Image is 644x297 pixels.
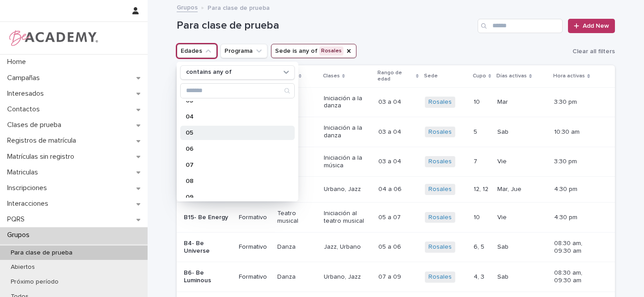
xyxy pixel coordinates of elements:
a: Rosales [428,214,452,221]
p: Iniciación a la danza [324,95,371,110]
p: Mar [497,97,510,106]
button: Edades [177,44,217,58]
p: PQRS [4,215,32,224]
a: Grupos [177,2,198,12]
p: Formativo [239,273,270,281]
p: 6, 5 [474,242,486,251]
p: 05 a 07 [378,212,402,221]
p: Jazz, Urbano [324,243,371,251]
a: Rosales [428,186,452,193]
p: Formativo [239,243,270,251]
tr: B19- Be EndlessMini beMúsicaIniciación a la música03 a 0403 a 04 Rosales 77 VieVie 3:30 pm [177,147,615,177]
p: 7 [474,156,479,165]
p: Matrículas sin registro [4,153,81,161]
a: Rosales [428,243,452,251]
p: Clases [323,71,340,81]
p: 04 a 06 [378,184,403,193]
p: 4:30 pm [554,214,601,221]
p: Rango de edad [377,68,414,85]
p: Formativo [239,214,270,221]
p: 06 [186,146,280,152]
tr: B6- Be LuminousFormativoDanzaUrbano, Jazz07 a 0907 a 09 Rosales 4, 34, 3 SabSab 08:30 am, 09:30 am [177,262,615,292]
input: Search [181,84,294,98]
p: 4, 3 [474,272,486,281]
p: Clases de prueba [4,121,68,129]
p: Inscripciones [4,184,54,192]
p: 08:30 am, 09:30 am [554,240,601,255]
p: Para clase de prueba [4,249,80,257]
p: 08 [186,178,280,184]
p: Vie [497,212,508,221]
p: B15- Be Energy [184,214,232,221]
p: Contactos [4,105,47,114]
p: Hora activas [553,71,585,81]
p: Interesados [4,89,51,98]
p: 03 a 04 [378,97,403,106]
input: Search [478,19,563,33]
p: B6- Be Luminous [184,269,232,284]
p: Interacciones [4,199,55,208]
p: Sab [497,127,510,136]
p: Teatro musical [277,210,317,225]
p: Danza [277,243,317,251]
tr: B15- Be EnergyFormativoTeatro musicalIniciación al teatro musical05 a 0705 a 07 Rosales 1010 VieV... [177,203,615,233]
p: Mar, Jue [497,184,523,193]
a: Add New [568,19,615,33]
p: Danza [277,273,317,281]
a: Rosales [428,128,452,136]
p: Urbano, Jazz [324,186,371,193]
p: Para clase de prueba [208,2,270,12]
button: Clear all filters [569,45,615,58]
p: 04 [186,114,280,120]
h1: Para clase de prueba [177,19,474,32]
tr: B2- Be CelestialMini beDanzaIniciación a la danza03 a 0403 a 04 Rosales 1010 MarMar 3:30 pm [177,87,615,117]
tr: B2.2- Be MysticMini beDanzaIniciación a la danza03 a 0403 a 04 Rosales 55 SabSab 10:30 am [177,117,615,147]
div: Search [180,83,295,98]
p: 10:30 am [554,128,601,136]
span: Add New [583,23,609,29]
p: 12, 12 [474,184,490,193]
p: 03 a 04 [378,127,403,136]
p: Registros de matrícula [4,136,83,145]
p: 3:30 pm [554,158,601,165]
p: B4- Be Universe [184,240,232,255]
p: contains any of [186,68,232,76]
p: Sab [497,242,510,251]
p: 07 [186,162,280,168]
p: 10 [474,97,482,106]
tr: B3- Be StellarFormativoDanzaUrbano, Jazz04 a 0604 a 06 Rosales 12, 1212, 12 Mar, JueMar, Jue 4:30 pm [177,177,615,203]
p: Sede [424,71,438,81]
a: Rosales [428,273,452,281]
p: Home [4,58,33,66]
p: 05 [186,130,280,136]
a: Rosales [428,98,452,106]
p: Grupos [4,231,37,239]
p: 07 a 09 [378,272,403,281]
button: Sede [271,44,356,58]
p: 08:30 am, 09:30 am [554,269,601,284]
p: Sab [497,272,510,281]
p: Campañas [4,74,47,82]
p: Vie [497,156,508,165]
p: Matriculas [4,168,45,177]
img: WPrjXfSUmiLcdUfaYY4Q [7,29,99,47]
p: 10 [474,212,482,221]
button: Programa [220,44,267,58]
p: Urbano, Jazz [324,273,371,281]
p: 09 [186,194,280,200]
span: Clear all filters [572,48,615,55]
p: Iniciación al teatro musical [324,210,371,225]
p: Iniciación a la música [324,154,371,170]
p: 05 a 06 [378,242,403,251]
a: Rosales [428,158,452,165]
p: Abiertos [4,263,42,271]
p: 3:30 pm [554,98,601,106]
tr: B4- Be UniverseFormativoDanzaJazz, Urbano05 a 0605 a 06 Rosales 6, 56, 5 SabSab 08:30 am, 09:30 am [177,232,615,262]
p: Cupo [473,71,486,81]
p: 03 a 04 [378,156,403,165]
p: Iniciación a la danza [324,124,371,140]
p: Días activas [496,71,527,81]
p: Próximo período [4,278,66,286]
p: 4:30 pm [554,186,601,193]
